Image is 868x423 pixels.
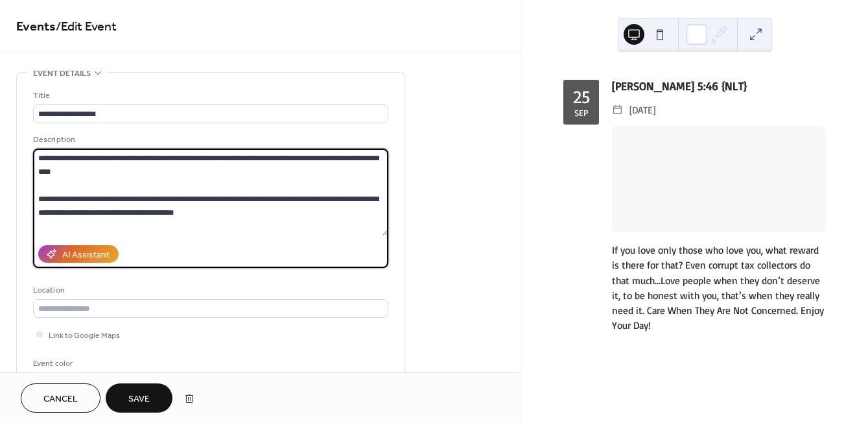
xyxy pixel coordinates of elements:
span: [DATE] [629,101,655,118]
div: Title [33,89,386,103]
div: Event color [33,357,130,370]
span: / Edit Event [56,14,117,40]
span: Event details [33,67,91,80]
div: AI Assistant [62,248,110,262]
div: If you love only those who love you, what reward is there for that? Even corrupt tax collectors d... [612,243,826,333]
span: Save [128,393,150,406]
span: Cancel [43,393,78,406]
button: Save [106,383,172,413]
div: [PERSON_NAME] 5:46 {NLT} [612,77,826,94]
button: Cancel [21,383,100,413]
div: Description [33,133,386,147]
div: Sep [574,108,588,117]
div: 25 [573,88,590,106]
div: ​ [612,101,624,118]
button: AI Assistant [38,245,119,263]
div: Location [33,284,386,297]
span: Link to Google Maps [49,329,120,343]
a: Events [16,14,56,40]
